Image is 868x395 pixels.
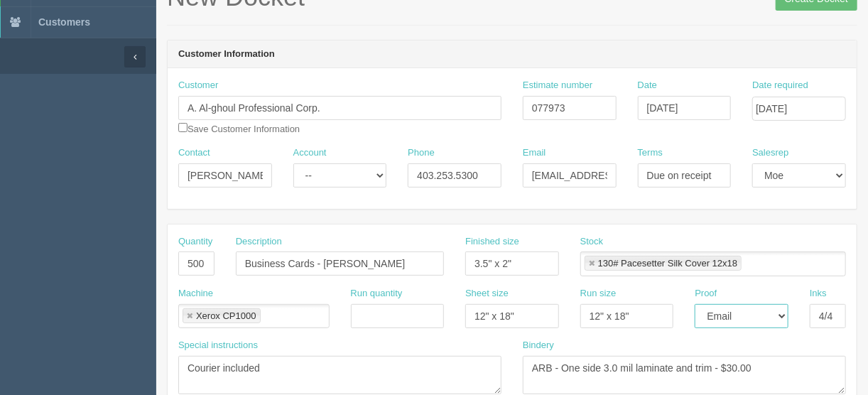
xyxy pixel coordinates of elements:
[178,79,218,92] label: Customer
[236,235,282,249] label: Description
[598,259,738,268] div: 130# Pacesetter Silk Cover 12x18
[196,311,256,320] div: Xerox CP1000
[465,235,519,249] label: Finished size
[580,287,617,301] label: Run size
[178,356,501,394] textarea: Courier included
[178,146,210,160] label: Contact
[38,16,90,28] span: Customers
[465,287,509,301] label: Sheet size
[178,96,501,120] input: Enter customer name
[178,339,258,352] label: Special instructions
[168,40,857,69] header: Customer Information
[638,146,663,160] label: Terms
[638,79,657,92] label: Date
[523,339,554,352] label: Bindery
[752,79,808,92] label: Date required
[178,235,212,249] label: Quantity
[580,235,604,249] label: Stock
[293,146,327,160] label: Account
[178,79,501,136] div: Save Customer Information
[523,146,546,160] label: Email
[523,79,592,92] label: Estimate number
[523,356,846,394] textarea: ARB - One side 3.0 mil laminate and trim - $275.62
[351,287,403,301] label: Run quantity
[178,287,213,301] label: Machine
[810,287,827,301] label: Inks
[695,287,717,301] label: Proof
[752,146,788,160] label: Salesrep
[408,146,435,160] label: Phone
